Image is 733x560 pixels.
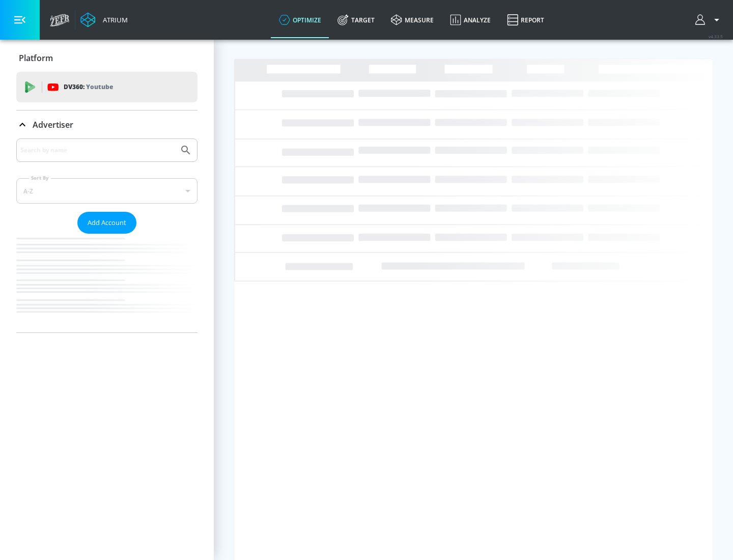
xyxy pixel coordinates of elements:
[86,81,113,92] p: Youtube
[64,81,113,93] p: DV360:
[16,234,198,332] nav: list of Advertiser
[19,52,53,64] p: Platform
[709,34,723,39] span: v 4.33.5
[16,110,198,139] div: Advertiser
[16,44,198,72] div: Platform
[77,212,136,234] button: Add Account
[499,2,552,38] a: Report
[16,178,198,204] div: A-Z
[16,72,198,102] div: DV360: Youtube
[383,2,442,38] a: measure
[329,2,383,38] a: Target
[33,119,73,130] p: Advertiser
[16,138,198,332] div: Advertiser
[442,2,499,38] a: Analyze
[20,144,175,157] input: Search by name
[80,12,128,27] a: Atrium
[88,217,126,229] span: Add Account
[271,2,329,38] a: optimize
[29,175,51,181] label: Sort By
[99,15,128,24] div: Atrium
